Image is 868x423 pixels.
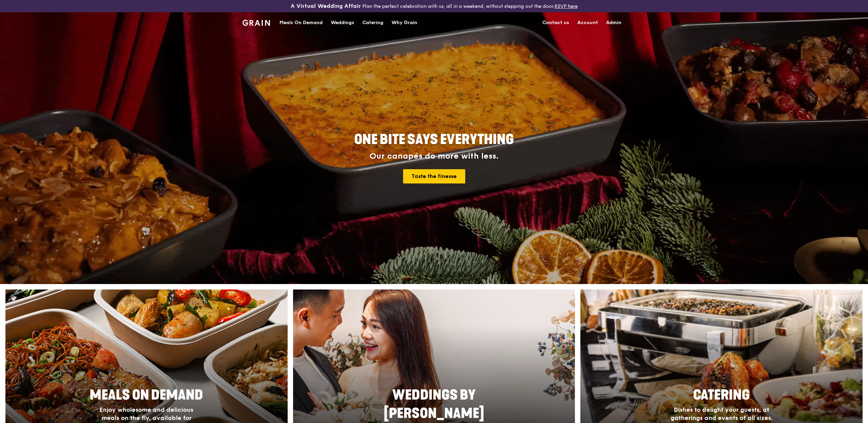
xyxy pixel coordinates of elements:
[242,20,270,26] img: Grain
[384,387,484,422] span: Weddings by [PERSON_NAME]
[387,13,421,33] a: Why Grain
[358,13,387,33] a: Catering
[327,13,358,33] a: Weddings
[538,13,573,33] a: Contact us
[602,13,626,33] a: Admin
[354,131,514,148] span: ONE BITE SAYS EVERYTHING
[693,387,750,403] span: Catering
[331,13,354,33] div: Weddings
[403,169,465,183] a: Taste the finesse
[573,13,602,33] a: Account
[279,13,323,33] div: Meals On Demand
[392,13,417,33] div: Why Grain
[312,152,556,161] div: Our canapés do more with less.
[362,13,383,33] div: Catering
[90,387,203,403] span: Meals On Demand
[291,3,361,10] h3: A Virtual Wedding Affair
[671,406,773,422] span: Dishes to delight your guests, at gatherings and events of all sizes.
[238,3,630,10] div: Plan the perfect celebration with us, all in a weekend, without stepping out the door.
[242,12,270,32] a: GrainGrain
[555,3,578,9] a: RSVP here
